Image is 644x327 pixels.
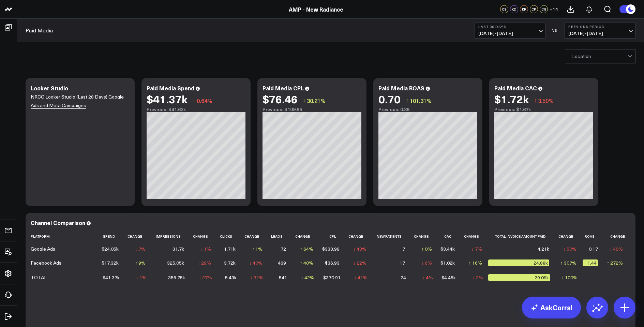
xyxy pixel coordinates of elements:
th: Change [125,231,152,242]
span: 3.50% [538,97,554,104]
div: KR [520,5,528,13]
span: 0.64% [197,97,212,104]
th: Change [555,231,582,242]
span: 30.21% [307,97,326,104]
div: ↓ 43% [353,246,366,252]
div: ↓ 41% [354,274,368,281]
button: +14 [550,5,558,13]
div: 3.72k [224,259,236,266]
div: $17.32k [102,259,119,266]
a: AMP - New Radiance [289,5,343,13]
th: Impressions [152,231,190,242]
div: Previous: $41.63k [147,107,245,112]
div: Paid Media ROAS [378,84,424,92]
div: TOTAL [31,274,47,281]
th: Clicks [217,231,241,242]
div: Facebook Ads [31,259,61,266]
div: ↓ 31% [250,274,264,281]
div: 72 [281,246,286,252]
div: ↓ 2% [473,274,483,281]
th: Spend [99,231,125,242]
div: $41.37k [103,274,120,281]
span: 101.31% [410,97,432,104]
div: $76.46 [263,93,298,105]
div: Google Ads [31,246,55,252]
div: $333.99 [322,246,340,252]
div: ↓ 22% [353,259,366,266]
div: ↓ 29% [198,259,211,266]
div: 356.75k [168,274,185,281]
div: 325.05k [167,259,184,266]
a: NRCC Looker Studio (Last 28 Days) Google Ads and Meta Campaigns [31,93,124,109]
div: ↑ 40% [300,259,313,266]
a: Paid Media [26,27,53,34]
th: Platform [31,231,99,242]
th: Cpl [319,231,346,242]
div: 4.21k [538,246,549,252]
div: ↓ 7% [135,246,146,252]
div: ↑ 9% [135,259,146,266]
div: ↓ 27% [199,274,212,281]
span: ↑ [534,96,537,105]
span: + 14 [550,7,558,12]
div: $1.72k [494,93,529,105]
div: 7 [402,246,405,252]
th: Change [604,231,629,242]
th: Change [242,231,269,242]
div: ↓ 6% [421,259,432,266]
b: Last 30 Days [478,25,542,29]
div: ↓ 1% [136,274,147,281]
div: ↓ 46% [610,246,623,252]
div: 29.09k [488,274,551,281]
button: Last 30 Days[DATE]-[DATE] [475,22,545,39]
div: $41.37k [147,93,188,105]
div: Channel Comparison [31,219,85,226]
span: ↑ [406,96,408,105]
span: [DATE] - [DATE] [478,31,542,36]
div: 0.70 [378,93,401,105]
div: ↑ 1% [252,246,263,252]
th: Change [346,231,373,242]
th: Change [292,231,319,242]
div: ↑ 16% [469,259,482,266]
div: Previous: $1.67k [494,107,593,112]
div: $3.44k [440,246,455,252]
div: ↓ 1% [200,246,211,252]
th: New Patients [373,231,411,242]
b: Previous Period [568,25,632,29]
span: ↓ [303,96,305,105]
th: Roas [583,231,604,242]
div: 469 [278,259,286,266]
div: ↓ 7% [471,246,482,252]
button: Previous Period[DATE]-[DATE] [565,22,635,39]
div: 24 [401,274,406,281]
div: VS [549,28,561,32]
div: $4.45k [441,274,456,281]
div: CS [500,5,508,13]
a: AskCorral [522,297,581,318]
div: ↓ 4% [422,274,433,281]
div: Paid Media CPL [263,84,304,92]
div: Previous: $109.55 [263,107,361,112]
th: Change [190,231,217,242]
div: 0.17 [589,246,598,252]
div: KD [510,5,518,13]
div: ↓ 50% [563,246,576,252]
div: CG [540,5,548,13]
div: $36.93 [325,259,340,266]
div: Paid Media CAC [494,84,537,92]
div: 1.71k [224,246,236,252]
th: Leads [269,231,292,242]
th: Cac [438,231,461,242]
div: Looker Studio [31,84,68,92]
div: ↑ 307% [560,259,576,266]
th: Change [461,231,488,242]
div: 24.88k [488,259,550,266]
div: 5.43k [225,274,237,281]
div: $370.91 [323,274,341,281]
div: 1.44 [583,259,598,266]
th: Total Invoice Amount Paid [488,231,556,242]
div: Paid Media Spend [147,84,194,92]
div: Previous: 0.35 [378,107,477,112]
span: ↓ [193,96,195,105]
